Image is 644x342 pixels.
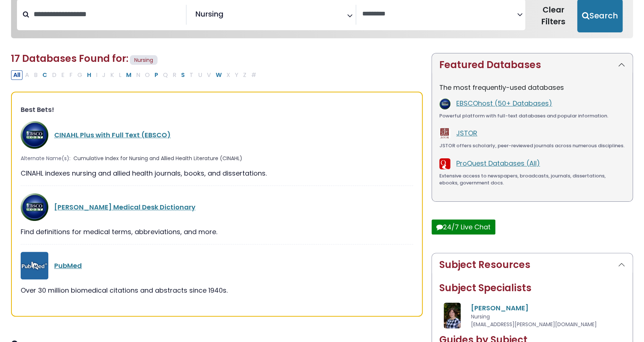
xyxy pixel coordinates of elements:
[432,219,495,235] button: 24/7 Live Chat
[73,155,242,162] span: Cumulative Index for Nursing and Allied Health Literature (CINAHL)
[11,52,128,65] span: 17 Databases Found for:
[439,142,625,149] div: JSTOR offers scholarly, peer-reviewed journals across numerous disciplines.
[124,70,134,80] button: Filter Results M
[179,70,187,80] button: Filter Results S
[40,70,49,80] button: Filter Results C
[21,285,413,295] div: Over 30 million biomedical citations and abstracts since 1940s.
[214,70,224,80] button: Filter Results W
[456,128,477,138] a: JSTOR
[193,8,224,20] li: Nursing
[21,227,413,237] div: Find definitions for medical terms, abbreviations, and more.
[21,106,413,114] h3: Best Bets!
[362,10,517,18] textarea: Search
[439,112,625,120] div: Powerful platform with full-text databases and popular information.
[85,70,93,80] button: Filter Results H
[29,8,186,20] input: Search database by title or keyword
[54,261,82,270] a: PubMed
[130,55,157,65] span: Nursing
[11,70,22,80] button: All
[444,303,461,328] img: Amanda Matthysse
[439,82,625,92] p: The most frequently-used databases
[54,130,171,140] a: CINAHL Plus with Full Text (EBSCO)
[152,70,160,80] button: Filter Results P
[439,282,625,294] h2: Subject Specialists
[439,172,625,187] div: Extensive access to newspapers, broadcasts, journals, dissertations, ebooks, government docs.
[11,70,259,79] div: Alpha-list to filter by first letter of database name
[21,168,413,178] div: CINAHL indexes nursing and allied health journals, books, and dissertations.
[456,159,540,168] a: ProQuest Databases (All)
[471,303,529,313] a: [PERSON_NAME]
[471,321,597,328] span: [EMAIL_ADDRESS][PERSON_NAME][DOMAIN_NAME]
[21,155,70,162] span: Alternate Name(s):
[456,99,552,108] a: EBSCOhost (50+ Databases)
[195,8,224,20] span: Nursing
[54,202,195,212] a: [PERSON_NAME] Medical Desk Dictionary
[225,13,230,20] textarea: Search
[432,253,633,276] button: Subject Resources
[471,313,490,320] span: Nursing
[432,53,633,77] button: Featured Databases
